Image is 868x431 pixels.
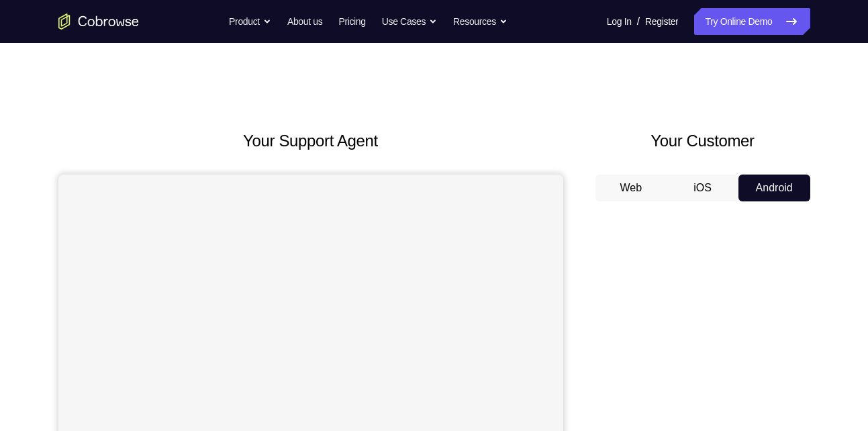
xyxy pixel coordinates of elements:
[382,8,437,35] button: Use Cases
[229,8,271,35] button: Product
[607,8,632,35] a: Log In
[738,175,810,201] button: Android
[58,13,139,30] a: Go to the home page
[287,8,322,35] a: About us
[694,8,810,35] a: Try Online Demo
[595,129,810,153] h2: Your Customer
[595,175,667,201] button: Web
[667,175,738,201] button: iOS
[453,8,508,35] button: Resources
[637,13,640,30] span: /
[58,129,563,153] h2: Your Support Agent
[338,8,365,35] a: Pricing
[645,8,678,35] a: Register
